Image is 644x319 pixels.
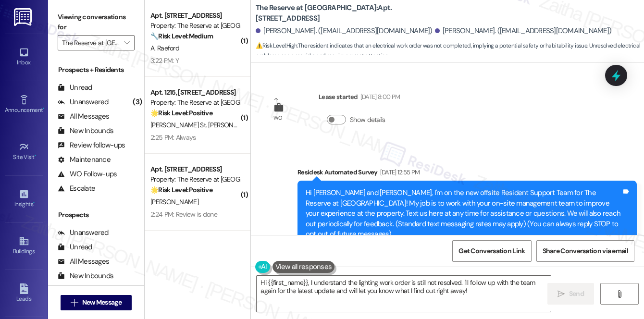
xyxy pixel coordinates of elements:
button: Send [547,283,594,305]
div: Prospects [48,210,144,220]
div: Maintenance [58,155,111,165]
div: WO Follow-ups [58,169,117,179]
div: (3) [130,95,144,110]
a: Insights • [5,186,43,212]
strong: 🌟 Risk Level: Positive [150,185,212,194]
span: [PERSON_NAME] St. [PERSON_NAME] [150,121,256,129]
div: New Inbounds [58,271,113,281]
div: Escalate [58,184,95,194]
textarea: Hi {{first_name}}, I understand the lighting work order is still not resolved. I'll follow up wit... [257,276,551,312]
a: Inbox [5,44,43,70]
input: All communities [62,35,119,50]
div: Hi [PERSON_NAME] and [PERSON_NAME], I'm on the new offsite Resident Support Team for The Reserve ... [306,188,621,239]
div: Unread [58,242,92,252]
label: Viewing conversations for [58,10,135,35]
div: Apt. [STREET_ADDRESS] [150,11,239,21]
div: WO [273,113,283,123]
a: Leads [5,281,43,307]
strong: 🔧 Risk Level: Medium [150,32,213,40]
div: Unanswered [58,228,109,238]
div: New Inbounds [58,126,113,136]
div: 3:22 PM: Y [150,56,179,65]
span: A. Raeford [150,44,179,52]
i:  [124,39,129,47]
strong: ⚠️ Risk Level: High [256,42,297,49]
div: 2:25 PM: Always [150,133,196,142]
span: : The resident indicates that an electrical work order was not completed, implying a potential sa... [256,41,644,61]
div: 2:24 PM: Review is done [150,210,217,219]
span: New Message [82,297,122,307]
label: Show details [350,115,385,125]
div: All Messages [58,111,109,122]
button: New Message [61,295,132,310]
div: [DATE] 12:55 PM [378,167,420,177]
button: Share Conversation via email [536,240,634,262]
i:  [71,299,78,307]
div: Residesk Automated Survey [297,167,637,181]
strong: 🌟 Risk Level: Positive [150,109,212,117]
div: All Messages [58,257,109,267]
span: • [35,152,36,159]
div: Unread [58,83,92,93]
span: • [43,105,44,112]
div: Prospects + Residents [48,65,144,75]
button: Get Conversation Link [452,240,531,262]
span: Get Conversation Link [458,246,525,256]
a: Site Visit • [5,139,43,165]
a: Buildings [5,233,43,259]
div: Apt. [STREET_ADDRESS] [150,164,239,174]
div: Property: The Reserve at [GEOGRAPHIC_DATA] [150,98,239,108]
img: ResiDesk Logo [14,8,34,26]
span: [PERSON_NAME] [150,197,198,206]
i:  [557,290,565,298]
div: Apt. 1215, [STREET_ADDRESS] [150,87,239,98]
div: [PERSON_NAME]. ([EMAIL_ADDRESS][DOMAIN_NAME]) [256,26,433,36]
span: • [33,199,35,206]
div: [PERSON_NAME]. ([EMAIL_ADDRESS][DOMAIN_NAME]) [435,26,612,36]
div: Property: The Reserve at [GEOGRAPHIC_DATA] [150,174,239,184]
div: Lease started [319,92,400,105]
span: Share Conversation via email [543,246,628,256]
b: The Reserve at [GEOGRAPHIC_DATA]: Apt. [STREET_ADDRESS] [256,3,448,24]
span: Send [569,289,584,299]
div: Property: The Reserve at [GEOGRAPHIC_DATA] [150,21,239,31]
div: [DATE] 8:00 PM [358,92,400,102]
i:  [616,290,623,298]
div: Review follow-ups [58,140,125,150]
div: Unanswered [58,97,109,107]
